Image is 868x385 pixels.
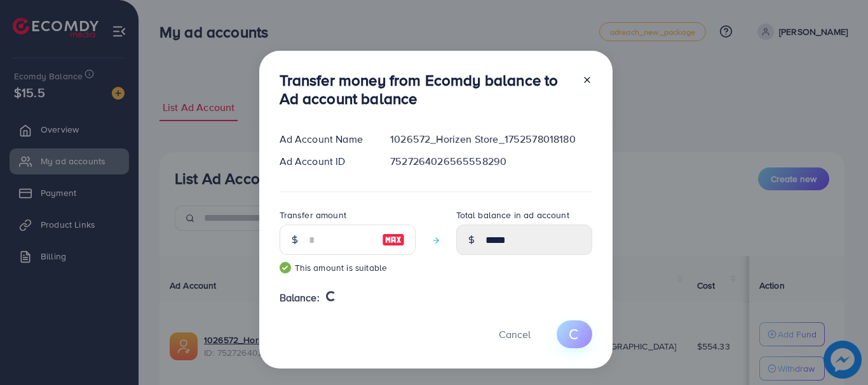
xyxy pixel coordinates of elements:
[456,209,569,221] label: Total balance in ad account
[499,327,531,341] span: Cancel
[280,290,320,305] span: Balance:
[280,71,572,108] h3: Transfer money from Ecomdy balance to Ad account balance
[280,262,291,273] img: guide
[380,132,602,147] div: 1026572_Horizen Store_1752578018180
[269,154,381,169] div: Ad Account ID
[483,320,546,348] button: Cancel
[280,261,416,274] small: This amount is suitable
[280,209,346,221] label: Transfer amount
[380,154,602,169] div: 7527264026565558290
[382,232,405,247] img: image
[269,132,381,147] div: Ad Account Name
